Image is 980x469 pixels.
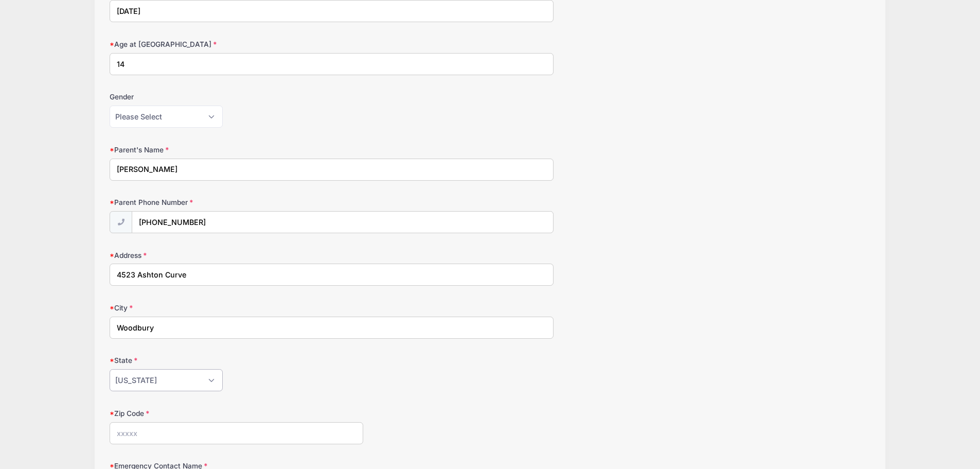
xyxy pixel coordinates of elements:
[110,197,363,207] label: Parent Phone Number
[110,303,363,313] label: City
[110,145,363,155] label: Parent's Name
[132,211,554,233] input: (xxx) xxx-xxxx
[110,250,363,260] label: Address
[110,355,363,366] label: State
[110,39,363,49] label: Age at [GEOGRAPHIC_DATA]
[110,92,363,102] label: Gender
[110,408,363,419] label: Zip Code
[110,422,363,444] input: xxxxx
